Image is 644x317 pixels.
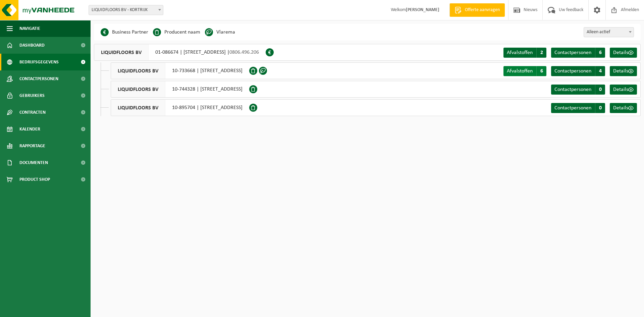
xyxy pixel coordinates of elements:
[111,99,249,116] div: 10-895704 | [STREET_ADDRESS]
[610,103,637,113] a: Details
[229,50,259,55] span: 0806.496.206
[613,50,628,55] span: Details
[503,48,546,58] a: Afvalstoffen 2
[111,100,165,116] span: LIQUIDFLOORS BV
[19,154,48,171] span: Documenten
[610,66,637,76] a: Details
[19,138,45,154] span: Rapportage
[19,37,45,54] span: Dashboard
[19,121,40,138] span: Kalender
[19,87,45,104] span: Gebruikers
[94,44,266,61] div: 01-086674 | [STREET_ADDRESS] |
[551,48,605,58] a: Contactpersonen 6
[19,104,46,121] span: Contracten
[554,105,591,111] span: Contactpersonen
[111,63,165,79] span: LIQUIDFLOORS BV
[111,62,249,79] div: 10-733668 | [STREET_ADDRESS]
[536,48,546,58] span: 2
[554,50,591,55] span: Contactpersonen
[554,87,591,92] span: Contactpersonen
[153,27,200,37] li: Producent naam
[613,87,628,92] span: Details
[503,66,546,76] a: Afvalstoffen 6
[536,66,546,76] span: 6
[613,68,628,74] span: Details
[463,7,501,13] span: Offerte aanvragen
[595,48,605,58] span: 6
[101,27,148,37] li: Business Partner
[111,81,249,98] div: 10-744328 | [STREET_ADDRESS]
[507,50,533,55] span: Afvalstoffen
[406,7,439,12] strong: [PERSON_NAME]
[111,81,165,97] span: LIQUIDFLOORS BV
[19,54,59,70] span: Bedrijfsgegevens
[449,3,505,17] a: Offerte aanvragen
[584,28,634,37] span: Alleen actief
[610,48,637,58] a: Details
[595,103,605,113] span: 0
[94,44,149,60] span: LIQUIDFLOORS BV
[89,5,163,15] span: LIQUIDFLOORS BV - KORTRIJK
[205,27,235,37] li: Vlarema
[610,85,637,95] a: Details
[554,68,591,74] span: Contactpersonen
[19,70,58,87] span: Contactpersonen
[19,171,50,188] span: Product Shop
[595,85,605,95] span: 0
[613,105,628,111] span: Details
[507,68,533,74] span: Afvalstoffen
[551,66,605,76] a: Contactpersonen 4
[551,103,605,113] a: Contactpersonen 0
[19,20,40,37] span: Navigatie
[595,66,605,76] span: 4
[551,85,605,95] a: Contactpersonen 0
